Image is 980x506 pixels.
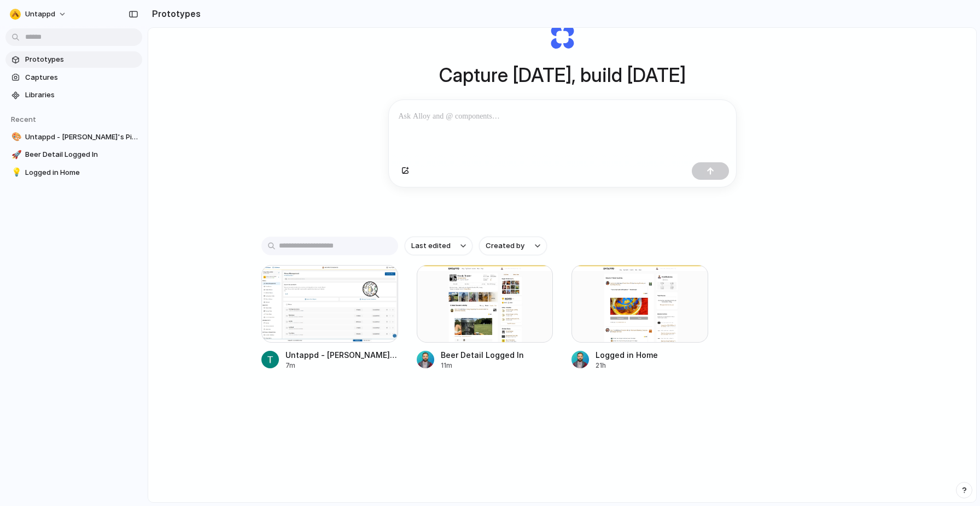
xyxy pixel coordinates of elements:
span: Untappd - [PERSON_NAME]'s Pizza & Pint [25,132,138,143]
span: Prototypes [25,54,138,65]
a: Beer Detail Logged InBeer Detail Logged In11m [417,265,553,370]
div: Beer Detail Logged In [441,349,524,361]
button: Last edited [405,237,472,255]
div: 💡 [11,166,19,179]
div: 🚀 [11,149,19,161]
div: Untappd - [PERSON_NAME]'s Pizza & Pint [285,349,398,361]
a: Libraries [5,87,142,103]
div: 7m [285,361,398,370]
a: Captures [5,69,142,86]
span: Captures [25,72,138,83]
span: Logged in Home [25,167,138,178]
span: Recent [11,115,36,123]
h2: Prototypes [148,7,201,20]
span: Untappd [25,9,55,20]
a: Untappd - Tony's Pizza & PintUntappd - [PERSON_NAME]'s Pizza & Pint7m [261,265,398,370]
button: Created by [479,237,547,255]
span: Created by [486,240,524,251]
a: 🎨Untappd - [PERSON_NAME]'s Pizza & Pint [5,129,142,145]
button: 💡 [10,167,21,178]
button: Untappd [5,5,72,23]
a: Logged in HomeLogged in Home21h [571,265,708,370]
div: 11m [441,361,524,370]
a: 🚀Beer Detail Logged In [5,146,142,163]
a: 💡Logged in Home [5,164,142,181]
div: 21h [596,361,658,370]
a: Prototypes [5,51,142,68]
span: Beer Detail Logged In [25,149,138,160]
div: 🎨 [11,131,19,143]
button: 🎨 [10,132,21,143]
span: Libraries [25,90,138,101]
h1: Capture [DATE], build [DATE] [439,61,686,90]
div: Logged in Home [596,349,658,361]
span: Last edited [411,240,451,251]
button: 🚀 [10,149,21,160]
